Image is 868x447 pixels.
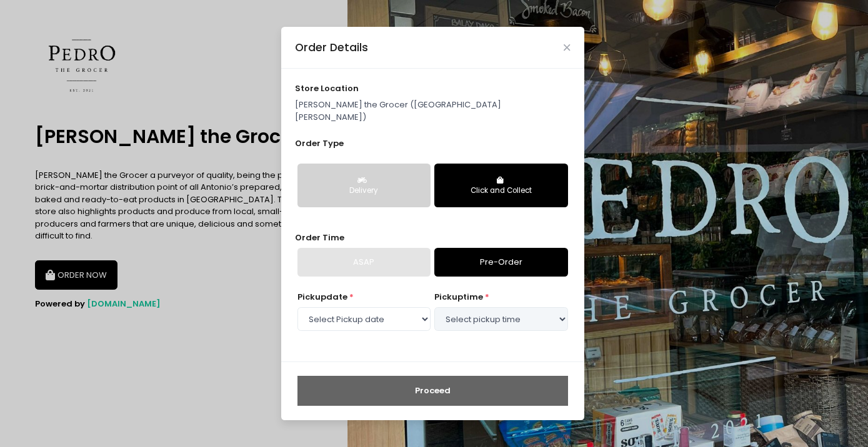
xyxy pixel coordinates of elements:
span: store location [295,82,359,94]
div: Order Details [295,39,368,56]
button: Click and Collect [434,164,567,207]
span: Pickup date [297,291,347,303]
button: Delivery [297,164,431,207]
a: Pre-Order [434,248,567,277]
div: Delivery [306,185,422,197]
span: Order Type [295,137,344,149]
span: Order Time [295,232,344,243]
button: Proceed [297,376,568,406]
span: pickup time [434,291,483,303]
div: Click and Collect [443,185,559,197]
p: [PERSON_NAME] the Grocer ([GEOGRAPHIC_DATA][PERSON_NAME]) [295,99,570,123]
button: Close [564,44,570,51]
